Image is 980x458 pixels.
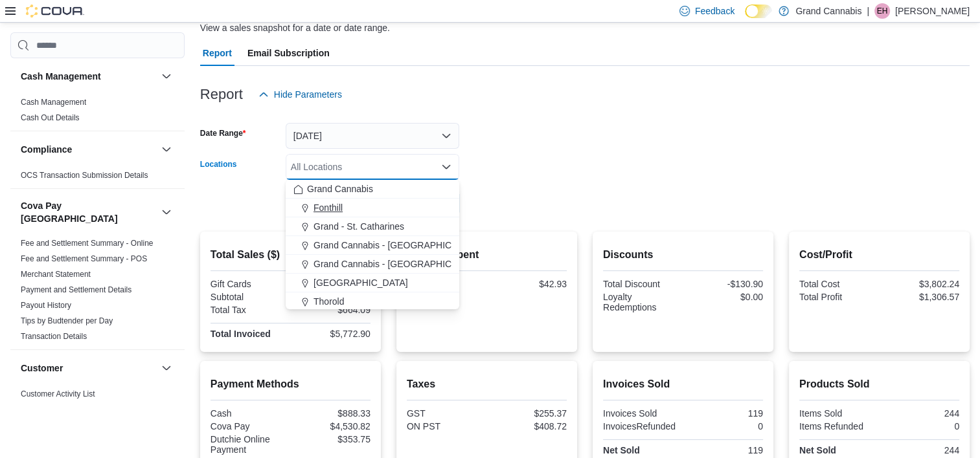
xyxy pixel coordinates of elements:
a: Fee and Settlement Summary - POS [21,254,147,263]
div: $408.72 [489,421,567,431]
h2: Payment Methods [211,376,370,392]
button: Customer [21,362,156,375]
h2: Invoices Sold [603,376,763,392]
h2: Total Sales ($) [211,247,370,263]
input: Dark Mode [745,5,772,18]
span: Transaction Details [21,331,87,342]
div: Cova Pay [211,421,288,431]
strong: Total Invoiced [211,329,271,339]
h2: Average Spent [407,247,567,263]
button: [GEOGRAPHIC_DATA] [286,274,459,292]
span: Fonthill [313,201,343,214]
span: Hide Parameters [274,88,342,101]
div: 244 [882,445,959,455]
div: Total Cost [799,279,877,289]
span: Grand Cannabis - [GEOGRAPHIC_DATA] [313,239,482,252]
span: Fee and Settlement Summary - Online [21,238,154,248]
a: Payout History [21,301,71,310]
strong: Net Sold [799,445,836,455]
div: Invoices Sold [603,408,681,419]
strong: Net Sold [603,445,640,455]
div: Cash [211,408,288,419]
div: $3,802.24 [882,279,959,289]
span: Grand Cannabis - [GEOGRAPHIC_DATA] [313,257,482,270]
span: Payout History [21,300,71,311]
span: Dark Mode [745,18,746,19]
span: Grand Cannabis [307,182,373,195]
img: Cova [26,5,84,17]
a: Customer Activity List [21,389,95,398]
p: | [867,3,869,19]
span: Report [203,40,232,66]
div: Loyalty Redemptions [603,292,681,312]
a: Cash Management [21,98,86,107]
button: Customer [159,360,174,376]
div: $42.93 [489,279,567,289]
div: Items Refunded [799,421,877,431]
a: Fee and Settlement Summary - Online [21,239,154,248]
div: Dutchie Online Payment [211,434,288,455]
div: 119 [685,408,763,419]
div: $1,306.57 [882,292,959,302]
div: Cash Management [10,94,185,131]
a: Transaction Details [21,332,87,341]
h3: Cash Management [21,70,101,83]
span: Email Subscription [247,40,330,66]
span: EH [877,3,888,19]
div: $5,772.90 [293,329,370,339]
h2: Cost/Profit [799,247,959,263]
button: Cova Pay [GEOGRAPHIC_DATA] [21,199,156,225]
span: Feedback [695,5,735,17]
div: $0.00 [685,292,763,302]
div: $353.75 [293,434,370,444]
span: Tips by Budtender per Day [21,316,113,326]
div: InvoicesRefunded [603,421,681,431]
button: Thorold [286,292,459,311]
label: Locations [200,159,237,169]
p: Grand Cannabis [795,3,861,19]
div: Gift Cards [211,279,288,289]
span: Payment and Settlement Details [21,285,131,295]
h2: Discounts [603,247,763,263]
button: Grand - St. Catharines [286,217,459,236]
div: 0 [882,421,959,431]
button: Grand Cannabis - [GEOGRAPHIC_DATA] [286,236,459,255]
label: Date Range [200,128,246,138]
button: Compliance [159,142,174,157]
span: Cash Management [21,97,86,107]
h3: Report [200,87,243,102]
div: $888.33 [293,408,370,419]
span: Grand - St. Catharines [313,220,404,233]
div: Compliance [10,168,185,188]
h2: Taxes [407,376,567,392]
a: Tips by Budtender per Day [21,316,113,325]
div: Evan Hopkinson [874,3,890,19]
button: Grand Cannabis [286,180,459,199]
div: Total Tax [211,305,288,315]
button: Cova Pay [GEOGRAPHIC_DATA] [159,204,174,220]
button: Hide Parameters [253,82,347,107]
button: Cash Management [159,69,174,84]
h3: Customer [21,362,63,375]
h2: Products Sold [799,376,959,392]
span: OCS Transaction Submission Details [21,170,148,180]
div: Subtotal [211,292,288,302]
h3: Compliance [21,143,72,156]
div: View a sales snapshot for a date or date range. [200,21,390,35]
div: 119 [685,445,763,455]
div: GST [407,408,484,419]
div: 244 [882,408,959,419]
span: Thorold [313,295,344,308]
a: Merchant Statement [21,270,91,279]
div: $664.09 [293,305,370,315]
div: 0 [685,421,763,431]
span: [GEOGRAPHIC_DATA] [313,276,408,289]
span: Merchant Statement [21,269,91,279]
button: [DATE] [286,123,459,149]
span: Customer Activity List [21,389,95,399]
div: Total Profit [799,292,877,302]
div: Choose from the following options [286,180,459,330]
a: OCS Transaction Submission Details [21,171,148,180]
a: Payment and Settlement Details [21,285,131,294]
